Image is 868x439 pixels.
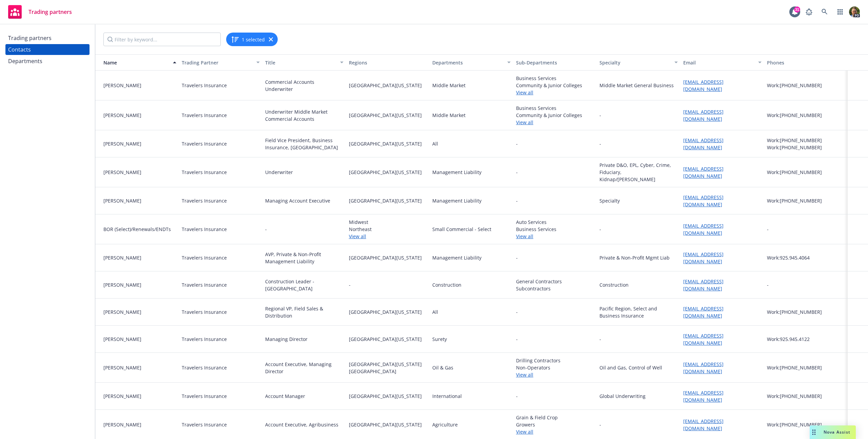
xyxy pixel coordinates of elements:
div: [PERSON_NAME] [103,421,176,428]
a: [EMAIL_ADDRESS][DOMAIN_NAME] [683,305,724,319]
div: Regional VP, Field Sales & Distribution [265,305,343,319]
span: - [516,140,594,147]
div: Small Commercial - Select [432,226,491,233]
div: Title [265,59,336,66]
a: Search [818,5,831,19]
div: [PERSON_NAME] [103,308,176,316]
div: Management Liability [432,169,481,176]
div: Underwriter [265,169,293,176]
div: Middle Market [432,82,466,89]
span: [GEOGRAPHIC_DATA][US_STATE] [349,361,427,368]
button: Trading Partner [179,54,263,71]
div: Underwriter Middle Market Commercial Accounts [265,108,343,122]
a: View all [516,119,594,126]
div: Account Executive, Agribusiness [265,421,338,428]
div: Departments [432,59,503,66]
div: Travelers Insurance [182,364,227,371]
div: [PERSON_NAME] [103,197,176,204]
div: Trading partners [8,33,52,43]
a: View all [349,233,427,240]
input: Filter by keyword... [103,33,221,46]
div: - [599,336,601,343]
div: [PERSON_NAME] [103,169,176,176]
a: [EMAIL_ADDRESS][DOMAIN_NAME] [683,223,724,236]
div: Global Underwriting [599,393,646,400]
span: General Contractors [516,278,594,285]
div: [PERSON_NAME] [103,393,176,400]
a: [EMAIL_ADDRESS][DOMAIN_NAME] [683,251,724,265]
div: [PERSON_NAME] [103,140,176,147]
div: Work: [PHONE_NUMBER] [767,112,845,119]
div: Travelers Insurance [182,82,227,89]
span: Grain & Field Crop [516,414,594,421]
a: Report a Bug [802,5,816,19]
div: All [432,308,438,316]
button: Regions [346,54,430,71]
span: Northeast [349,226,427,233]
div: Sub-Departments [516,59,594,66]
div: Departments [8,56,42,66]
span: - [516,336,518,343]
a: Trading partners [5,2,75,21]
div: - [767,226,769,233]
div: Work: 925.945.4122 [767,336,845,343]
div: Oil and Gas, Control of Well [599,364,662,371]
button: Name [95,54,179,71]
a: [EMAIL_ADDRESS][DOMAIN_NAME] [683,361,724,375]
div: Private D&O, EPL, Cyber, Crime, Fiduciary, Kidnap/[PERSON_NAME] [599,161,678,183]
span: Community & Junior Colleges [516,82,594,89]
div: [PERSON_NAME] [103,254,176,261]
div: Contacts [8,44,31,55]
span: [GEOGRAPHIC_DATA][US_STATE] [349,140,427,147]
div: Managing Director [265,336,308,343]
div: Work: 925.945.4064 [767,254,845,261]
button: Phones [764,54,848,71]
span: [GEOGRAPHIC_DATA][US_STATE] [349,308,427,316]
a: [EMAIL_ADDRESS][DOMAIN_NAME] [683,166,724,179]
div: Account Manager [265,393,305,400]
div: [PERSON_NAME] [103,82,176,89]
a: Switch app [833,5,847,19]
div: Management Liability [432,197,481,204]
span: - [349,281,427,288]
div: All [432,140,438,147]
div: [PERSON_NAME] [103,364,176,371]
a: [EMAIL_ADDRESS][DOMAIN_NAME] [683,79,724,92]
span: Nova Assist [824,429,850,435]
span: - [516,393,518,400]
span: - [516,308,594,316]
div: Travelers Insurance [182,112,227,119]
div: Travelers Insurance [182,140,227,147]
div: International [432,393,462,400]
span: [GEOGRAPHIC_DATA][US_STATE] [349,254,427,261]
span: Trading partners [28,9,72,15]
a: View all [516,371,594,378]
a: [EMAIL_ADDRESS][DOMAIN_NAME] [683,418,724,432]
a: [EMAIL_ADDRESS][DOMAIN_NAME] [683,332,724,346]
button: 1 selected [231,35,265,43]
div: Private & Non-Profit Mgmt Liab [599,254,670,261]
button: Specialty [597,54,680,71]
button: Email [680,54,764,71]
div: Work: [PHONE_NUMBER] [767,82,845,89]
span: - [516,169,518,176]
div: Work: [PHONE_NUMBER] [767,364,845,371]
button: Title [262,54,346,71]
div: Work: [PHONE_NUMBER] [767,169,845,176]
span: [GEOGRAPHIC_DATA][US_STATE] [349,112,427,119]
div: Management Liability [432,254,481,261]
div: Construction Leader - [GEOGRAPHIC_DATA] [265,278,343,292]
a: [EMAIL_ADDRESS][DOMAIN_NAME] [683,389,724,403]
span: Business Services [516,226,594,233]
a: View all [516,233,594,240]
span: [GEOGRAPHIC_DATA][US_STATE] [349,421,427,428]
img: photo [849,6,860,17]
span: Growers [516,421,594,428]
div: - [767,281,769,288]
div: [PERSON_NAME] [103,112,176,119]
a: [EMAIL_ADDRESS][DOMAIN_NAME] [683,278,724,292]
div: Managing Account Executive [265,197,330,204]
a: Contacts [5,44,90,55]
a: View all [516,428,594,435]
span: Non-Operators [516,364,594,371]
